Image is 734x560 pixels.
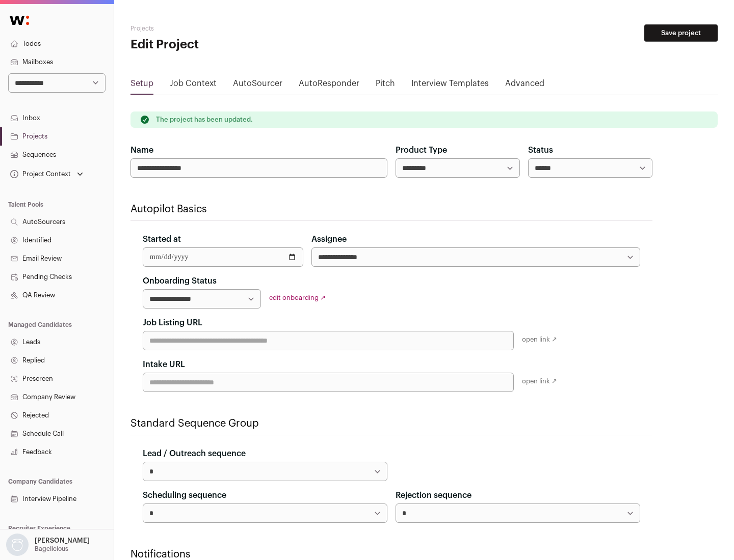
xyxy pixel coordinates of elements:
label: Rejection sequence [396,489,471,501]
div: Project Context [8,170,71,178]
label: Product Type [396,144,447,156]
p: The project has been updated. [156,116,253,124]
a: Setup [130,77,153,94]
p: [PERSON_NAME] [35,537,90,545]
label: Onboarding Status [143,275,217,287]
h2: Autopilot Basics [130,202,652,216]
img: nopic.png [6,534,29,556]
a: Pitch [376,77,395,94]
label: Job Listing URL [143,317,202,329]
a: edit onboarding ↗ [269,294,326,301]
button: Open dropdown [8,167,85,181]
label: Started at [143,233,181,245]
a: Advanced [505,77,544,94]
label: Intake URL [143,358,185,371]
button: Open dropdown [4,534,92,556]
h2: Projects [130,24,326,33]
img: Wellfound [4,10,35,31]
h1: Edit Project [130,37,326,53]
a: AutoSourcer [233,77,282,94]
a: Job Context [170,77,217,94]
label: Assignee [311,233,347,245]
label: Scheduling sequence [143,489,226,501]
button: Save project [644,24,718,42]
label: Name [130,144,153,156]
label: Status [528,144,553,156]
h2: Standard Sequence Group [130,416,652,431]
a: Interview Templates [411,77,489,94]
a: AutoResponder [299,77,359,94]
p: Bagelicious [35,545,68,553]
label: Lead / Outreach sequence [143,447,246,460]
